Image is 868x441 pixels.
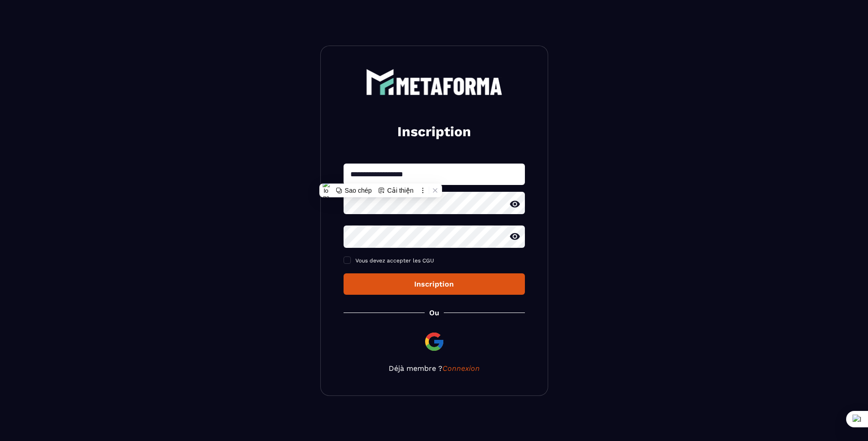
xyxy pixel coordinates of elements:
[366,69,503,95] img: logo
[423,331,445,353] img: google
[429,308,439,317] p: Ou
[344,69,525,95] a: logo
[351,280,518,288] div: Inscription
[442,364,480,373] a: Connexion
[344,273,525,295] button: Inscription
[344,364,525,373] p: Déjà membre ?
[355,257,434,264] span: Vous devez accepter les CGU
[354,123,514,141] h2: Inscription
